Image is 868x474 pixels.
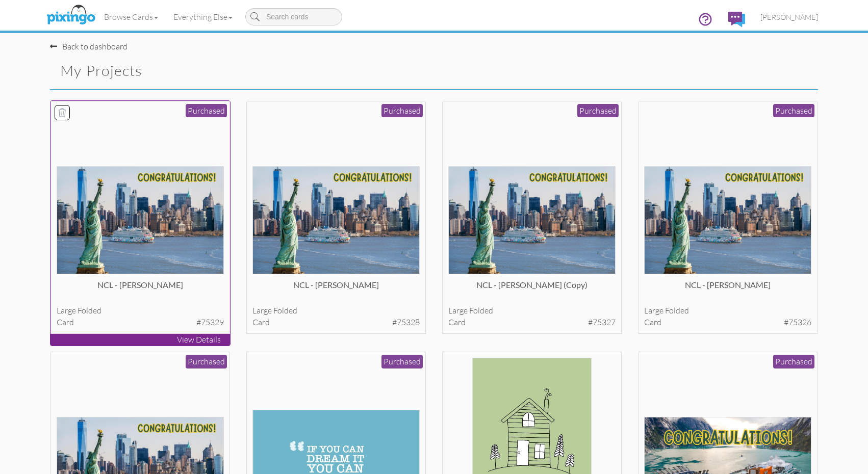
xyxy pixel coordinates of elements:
[186,355,227,368] div: Purchased
[57,166,224,274] img: 136505-1-1759835681448-cd47da3f2ef5ccc2-qa.jpg
[753,4,826,30] a: [PERSON_NAME]
[728,12,745,27] img: comments.svg
[57,317,224,328] div: card
[252,317,420,328] div: card
[773,355,814,368] div: Purchased
[588,317,616,328] span: #75327
[245,8,342,25] input: Search cards
[644,317,812,328] div: card
[57,279,224,300] div: NCL - [PERSON_NAME]
[252,279,420,300] div: NCL - [PERSON_NAME]
[96,4,166,30] a: Browse Cards
[273,305,297,315] span: folded
[78,305,101,315] span: folded
[60,63,416,79] h2: My Projects
[186,104,227,118] div: Purchased
[448,166,616,274] img: 136503-1-1759833166693-46fe8269d0b9172c-qa.jpg
[784,317,811,328] span: #75326
[665,305,689,315] span: folded
[381,355,423,368] div: Purchased
[577,104,619,118] div: Purchased
[381,104,423,118] div: Purchased
[773,104,814,118] div: Purchased
[57,305,76,315] span: large
[392,317,420,328] span: #75328
[50,41,127,51] a: Back to dashboard
[760,13,818,21] span: [PERSON_NAME]
[644,305,663,315] span: large
[252,305,272,315] span: large
[252,166,420,274] img: 136504-1-1759835613346-d471e8890fc1b359-qa.jpg
[644,166,812,274] img: 136502-1-1759832922585-7fdd0127b0f685ec-qa.jpg
[644,279,812,300] div: NCL - [PERSON_NAME]
[448,279,616,300] div: NCL - [PERSON_NAME] (copy)
[166,4,240,30] a: Everything Else
[196,317,224,328] span: #75329
[469,305,493,315] span: folded
[448,305,468,315] span: large
[448,317,616,328] div: card
[44,3,98,28] img: pixingo logo
[50,334,230,346] p: View Details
